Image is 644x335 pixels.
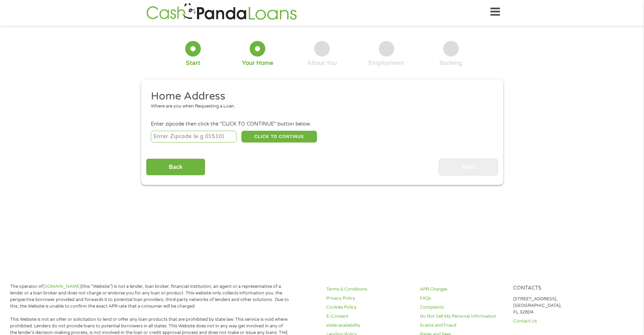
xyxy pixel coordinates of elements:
a: Scams and Fraud [420,322,505,329]
a: FAQs [420,295,505,302]
div: Your Home [242,59,273,67]
p: The operator of (this “Website”) is not a lender, loan broker, financial institution, an agent or... [10,283,291,310]
a: Complaints [420,304,505,311]
h2: Home Address [151,89,488,103]
a: APR Charges [420,286,505,293]
div: Banking [439,59,462,67]
img: GetLoanNow Logo [144,2,299,22]
div: Enter zipcode then click the "CLICK TO CONTINUE" button below. [151,120,493,128]
input: Back [146,158,205,175]
a: Contact Us [513,318,599,325]
a: Terms & Conditions [326,286,412,293]
input: Next [439,158,498,175]
p: [STREET_ADDRESS], [GEOGRAPHIC_DATA], FL 32804. [513,296,599,316]
div: Where are you when Requesting a Loan. [151,103,488,110]
h4: Contacts [513,285,599,292]
div: Start [186,59,200,67]
a: Do Not Sell My Personal Information [420,313,505,320]
div: Employment [368,59,404,67]
a: Privacy Policy [326,295,412,302]
a: E-Consent [326,313,412,320]
a: state-availability [326,322,412,329]
button: CLICK TO CONTINUE [241,131,317,143]
a: Cookies Policy [326,304,412,311]
div: About You [307,59,337,67]
a: [DOMAIN_NAME] [43,284,81,289]
input: Enter Zipcode (e.g 01510) [151,131,237,143]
